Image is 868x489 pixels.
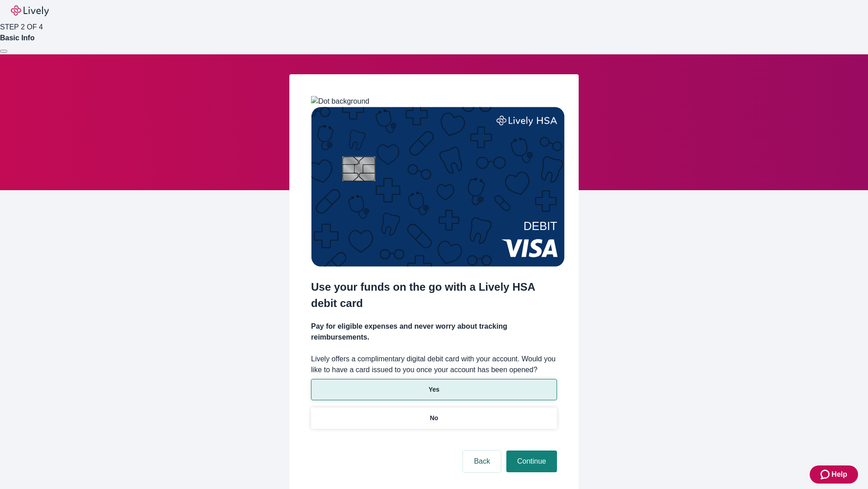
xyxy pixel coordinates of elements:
[463,451,501,472] button: Back
[311,279,557,312] h2: Use your funds on the go with a Lively HSA debit card
[311,354,557,375] label: Lively offers a complimentary digital debit card with your account. Would you like to have a card...
[430,413,439,423] p: No
[311,107,565,267] img: Debit card
[311,321,557,343] h4: Pay for eligible expenses and never worry about tracking reimbursements.
[429,385,439,394] p: Yes
[11,5,49,16] img: Lively
[311,379,557,400] button: Yes
[311,407,557,429] button: No
[821,469,831,480] svg: Zendesk support icon
[810,465,858,484] button: Zendesk support iconHelp
[831,469,847,480] span: Help
[311,96,369,107] img: Dot background
[506,451,557,472] button: Continue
